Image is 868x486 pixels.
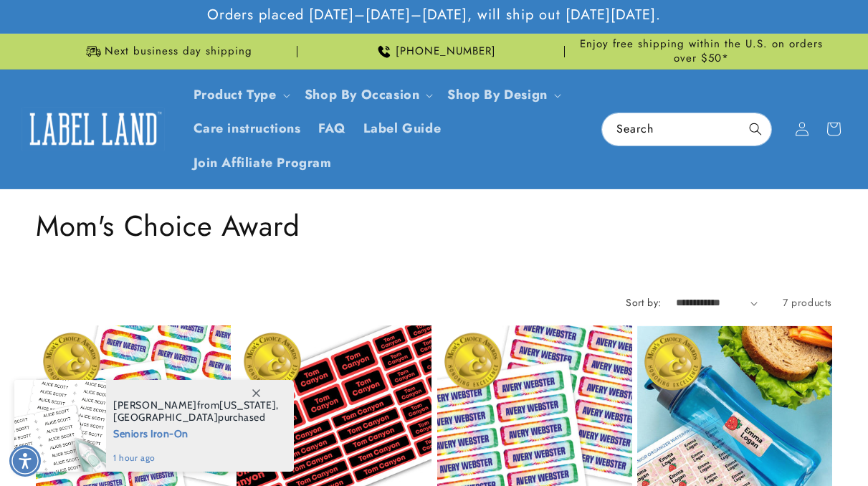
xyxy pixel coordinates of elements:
span: Orders placed [DATE]–[DATE]–[DATE], will ship out [DATE][DATE]. [207,6,661,24]
img: Label Land [22,107,165,151]
span: Next business day shipping [105,44,252,59]
a: Join Affiliate Program [185,146,340,180]
div: Announcement [36,34,297,69]
span: Join Affiliate Program [194,155,332,171]
h1: Mom's Choice Award [36,207,832,244]
summary: Shop By Occasion [296,78,439,112]
a: Shop By Design [447,85,547,104]
span: Care instructions [194,120,301,137]
span: Label Guide [363,120,442,137]
div: Announcement [303,34,565,69]
div: Accessibility Menu [9,445,41,477]
label: Sort by: [626,295,661,310]
a: FAQ [310,112,355,146]
span: [US_STATE] [219,399,276,411]
summary: Shop By Design [439,78,566,112]
span: 7 products [783,295,832,310]
span: Enjoy free shipping within the U.S. on orders over $50* [571,37,832,65]
span: Seniors Iron-On [113,424,279,442]
iframe: Gorgias live chat messenger [725,424,854,472]
span: Shop By Occasion [305,87,420,103]
a: Label Land [16,101,171,156]
span: 1 hour ago [113,452,279,464]
div: Announcement [571,34,832,69]
span: from , purchased [113,399,279,424]
summary: Product Type [185,78,296,112]
span: [PHONE_NUMBER] [396,44,496,59]
a: Label Guide [355,112,450,146]
span: [PERSON_NAME] [113,399,197,411]
button: Search [740,113,771,145]
span: FAQ [318,120,346,137]
a: Care instructions [185,112,310,146]
span: [GEOGRAPHIC_DATA] [113,411,218,424]
a: Product Type [194,85,277,104]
